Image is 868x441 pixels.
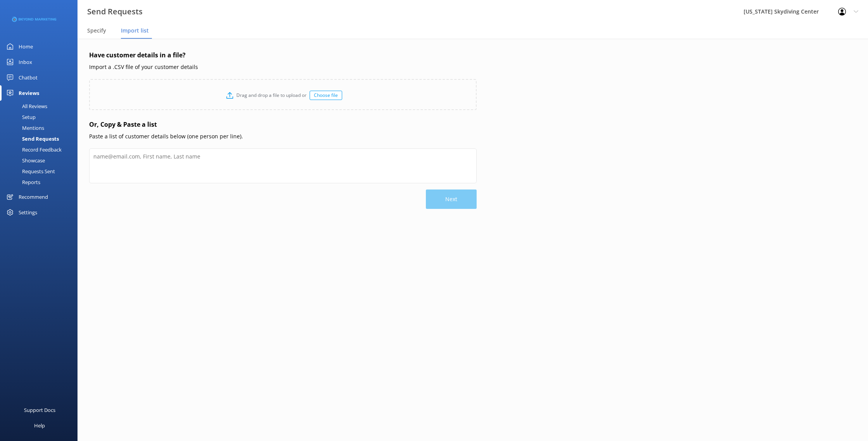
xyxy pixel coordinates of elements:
[5,122,77,133] a: Mentions
[5,144,62,155] div: Record Feedback
[24,402,55,418] div: Support Docs
[89,120,477,130] h4: Or, Copy & Paste a list
[89,63,477,71] p: Import a .CSV file of your customer details
[5,122,44,133] div: Mentions
[5,166,77,177] a: Requests Sent
[34,418,45,433] div: Help
[19,54,32,70] div: Inbox
[19,70,38,85] div: Chatbot
[5,133,59,144] div: Send Requests
[121,27,149,34] span: Import list
[5,133,77,144] a: Send Requests
[5,155,45,166] div: Showcase
[5,112,77,122] a: Setup
[87,5,143,18] h3: Send Requests
[19,189,48,205] div: Recommend
[89,50,477,60] h4: Have customer details in a file?
[5,177,40,188] div: Reports
[19,39,33,54] div: Home
[5,144,77,155] a: Record Feedback
[87,27,106,34] span: Specify
[19,205,37,220] div: Settings
[5,101,47,112] div: All Reviews
[5,177,77,188] a: Reports
[5,112,36,122] div: Setup
[89,132,477,141] p: Paste a list of customer details below (one person per line).
[310,91,342,100] div: Choose file
[5,101,77,112] a: All Reviews
[5,166,55,177] div: Requests Sent
[5,155,77,166] a: Showcase
[19,85,39,101] div: Reviews
[233,91,310,99] p: Drag and drop a file to upload or
[12,13,56,26] img: 3-1676954853.png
